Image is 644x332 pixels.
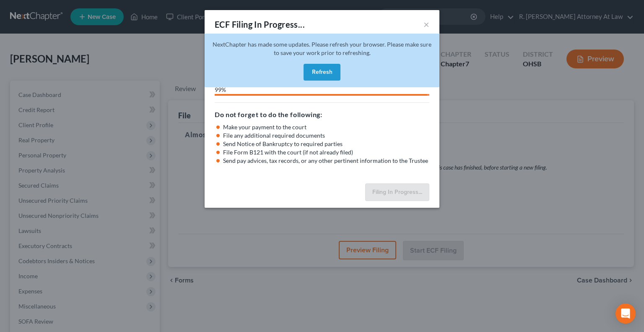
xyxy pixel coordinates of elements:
h5: Do not forget to do the following: [215,110,429,120]
button: Refresh [304,64,340,81]
button: × [423,19,429,29]
li: File any additional required documents [223,131,429,140]
li: Send pay advices, tax records, or any other pertinent information to the Trustee [223,157,429,165]
div: ECF Filing In Progress... [215,18,305,30]
li: File Form B121 with the court (if not already filed) [223,148,429,157]
span: NextChapter has made some updates. Please refresh your browser. Please make sure to save your wor... [213,41,431,56]
li: Make your payment to the court [223,123,429,131]
div: Open Intercom Messenger [615,303,636,324]
button: Filing In Progress... [365,183,429,201]
li: Send Notice of Bankruptcy to required parties [223,140,429,148]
